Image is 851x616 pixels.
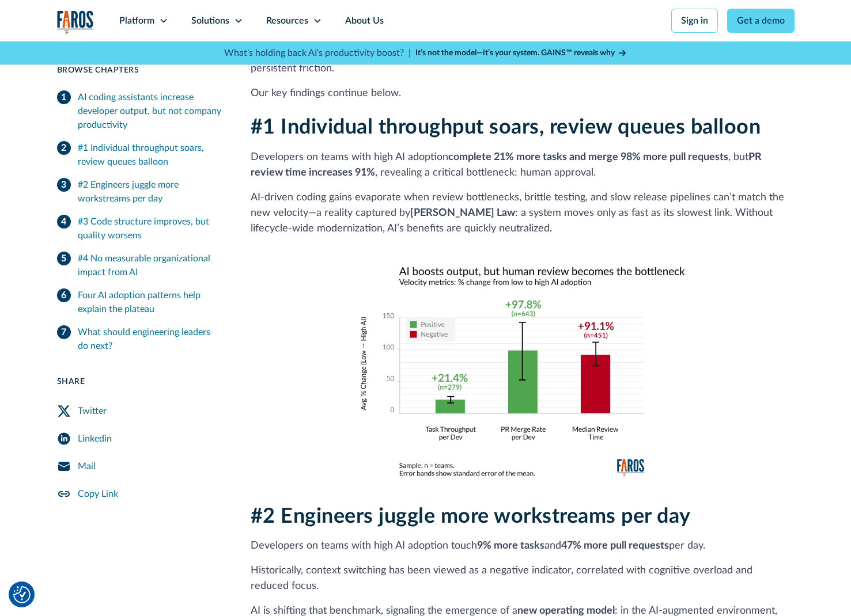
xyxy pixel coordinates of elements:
a: Four AI adoption patterns help explain the plateau [57,284,223,321]
p: Historically, context switching has been viewed as a negative indicator, correlated with cognitiv... [251,563,795,594]
a: Sign in [671,9,718,33]
strong: complete 21% more tasks and merge 98% more pull requests [448,152,728,162]
div: Linkedin [78,432,112,446]
a: #2 Engineers juggle more workstreams per day [57,173,223,210]
div: Share [57,376,223,388]
a: AI coding assistants increase developer output, but not company productivity [57,86,223,136]
p: What's holding back AI's productivity boost? | [224,46,411,60]
button: Cookie Settings [13,586,31,603]
div: What should engineering leaders do next? [78,325,223,353]
div: #1 Individual throughput soars, review queues balloon [78,141,223,169]
div: Solutions [191,14,229,28]
strong: PR review time increases 91% [251,152,762,178]
strong: 9% more tasks [477,541,544,551]
p: Developers on teams with high AI adoption , but , revealing a critical bottleneck: human approval. [251,150,795,181]
div: #3 Code structure improves, but quality worsens [78,215,223,242]
a: Get a demo [727,9,795,33]
a: home [57,10,94,34]
a: LinkedIn Share [57,425,223,453]
div: #2 Engineers juggle more workstreams per day [78,178,223,206]
a: Copy Link [57,480,223,508]
p: AI‑driven coding gains evaporate when review bottlenecks, brittle testing, and slow release pipel... [251,190,795,237]
strong: It’s not the model—it’s your system. GAINS™ reveals why [415,49,615,57]
div: Browse Chapters [57,64,223,77]
div: Twitter [78,404,107,418]
a: It’s not the model—it’s your system. GAINS™ reveals why [415,47,627,59]
a: Twitter Share [57,397,223,425]
a: #3 Code structure improves, but quality worsens [57,210,223,247]
h2: #2 Engineers juggle more workstreams per day [251,504,795,529]
a: What should engineering leaders do next? [57,321,223,358]
div: Platform [119,14,154,28]
strong: new operating model [517,606,615,616]
a: Mail Share [57,453,223,480]
div: Mail [78,459,96,473]
a: #4 No measurable organizational impact from AI [57,247,223,284]
p: Developers on teams with high AI adoption touch and per day. [251,538,795,554]
div: Four AI adoption patterns help explain the plateau [78,288,223,316]
div: AI coding assistants increase developer output, but not company productivity [78,90,223,132]
strong: 47% more pull requests [561,541,669,551]
strong: [PERSON_NAME] Law [410,208,515,218]
img: Logo of the analytics and reporting company Faros. [57,10,94,34]
a: #1 Individual throughput soars, review queues balloon [57,136,223,173]
div: Resources [266,14,308,28]
h2: #1 Individual throughput soars, review queues balloon [251,115,795,140]
div: #4 No measurable organizational impact from AI [78,252,223,279]
p: Our key findings continue below. [251,86,795,101]
div: Copy Link [78,487,118,501]
img: Revisit consent button [13,586,31,603]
